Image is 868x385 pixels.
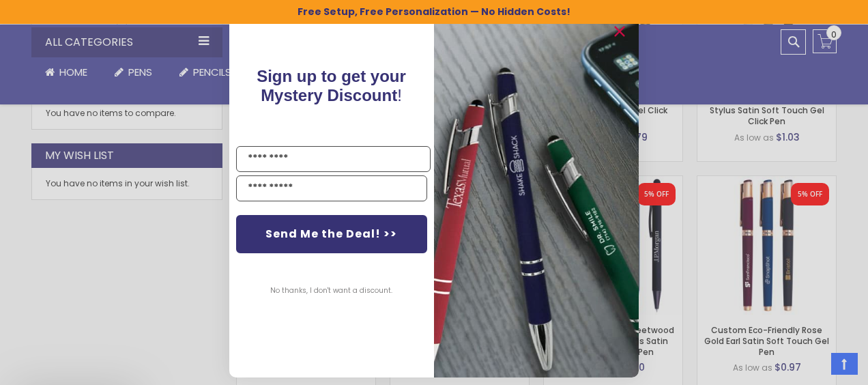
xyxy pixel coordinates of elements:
[257,67,407,104] span: !
[264,274,400,308] button: No thanks, I don't want a discount.
[236,215,427,253] button: Send Me the Deal! >>
[609,20,631,42] button: Close dialog
[434,14,639,377] img: pop-up-image
[257,67,407,104] span: Sign up to get your Mystery Discount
